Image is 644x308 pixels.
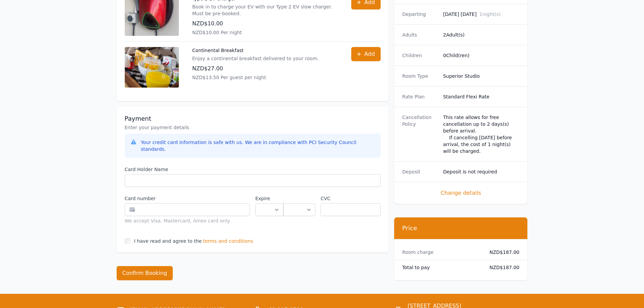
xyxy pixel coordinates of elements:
p: NZD$10.00 Per night [192,29,338,36]
dt: Cancellation Policy [402,114,438,155]
p: Enjoy a continental breakfast delivered to your room. [192,55,319,62]
dd: 2 Adult(s) [443,31,520,38]
label: CVC [320,195,380,202]
span: 1 night(s) [479,11,501,17]
dt: Children [402,52,438,59]
label: I have read and agree to the [134,238,202,244]
div: This rate allows for free cancellation up to 2 days(s) before arrival. If cancelling [DATE] befor... [443,114,520,155]
h3: Price [402,224,520,232]
p: Book in to charge your EV with our Type 2 EV slow charger. Must be pre-booked. [192,3,338,17]
button: Add [351,47,381,61]
p: NZD$13.50 Per guest per night [192,74,319,81]
div: Your credit card information is safe with us. We are in compliance with PCI Security Council stan... [141,139,375,152]
dt: Room charge [402,249,479,256]
label: Card number [125,195,250,202]
div: We accept Visa, Mastercard, Amex card only. [125,217,250,224]
label: Card Holder Name [125,166,381,173]
dd: 0 Child(ren) [443,52,520,59]
dd: Deposit is not required [443,168,520,175]
dt: Rate Plan [402,93,438,100]
dd: Superior Studio [443,73,520,79]
dt: Deposit [402,168,438,175]
dt: Total to pay [402,264,479,271]
span: Add [364,50,375,58]
span: Change details [402,189,520,197]
label: . [283,195,315,202]
button: Confirm Booking [117,266,173,280]
dt: Departing [402,11,438,18]
span: terms and conditions [203,238,253,244]
p: NZD$27.00 [192,65,319,73]
dt: Adults [402,31,438,38]
img: Continental Breakfast [125,47,179,88]
dd: NZD$187.00 [484,264,520,271]
label: Expire [255,195,283,202]
p: Continental Breakfast [192,47,319,54]
h3: Payment [125,115,381,123]
p: NZD$10.00 [192,20,338,28]
p: Enter your payment details [125,124,381,131]
dd: NZD$187.00 [484,249,520,256]
dt: Room Type [402,73,438,79]
dd: [DATE] [DATE] [443,11,520,18]
dd: Standard Flexi Rate [443,93,520,100]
